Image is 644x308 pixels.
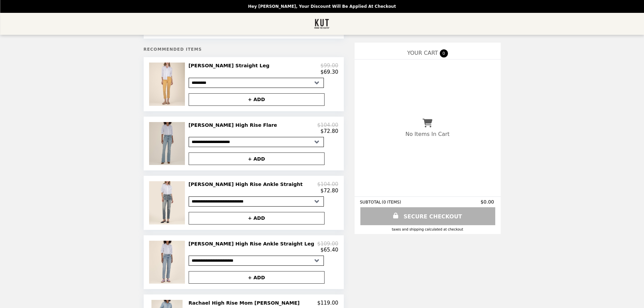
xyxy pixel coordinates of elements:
[189,181,306,187] h2: [PERSON_NAME] High Rise Ankle Straight
[149,241,187,284] img: Fay High Rise Ankle Straight Leg
[189,93,325,106] button: + ADD
[317,181,338,187] p: $104.00
[189,271,325,284] button: + ADD
[320,69,338,75] p: $69.30
[320,128,338,134] p: $72.80
[320,247,338,253] p: $65.40
[189,78,324,88] select: Select a product variant
[189,212,325,224] button: + ADD
[189,196,324,207] select: Select a product variant
[189,122,280,128] h2: [PERSON_NAME] High Rise Flare
[407,50,438,56] span: YOUR CART
[144,47,344,52] h5: Recommended Items
[149,181,187,224] img: Reese High Rise Ankle Straight
[405,131,449,137] p: No Items In Cart
[189,300,303,306] h2: Rachael High Rise Mom [PERSON_NAME]
[317,300,338,306] p: $119.00
[440,49,448,57] span: 0
[149,63,187,105] img: Amy Crop Straight Leg
[189,63,272,69] h2: [PERSON_NAME] Straight Leg
[189,152,325,165] button: + ADD
[320,63,338,69] p: $99.00
[189,241,317,247] h2: [PERSON_NAME] High Rise Ankle Straight Leg
[189,137,324,147] select: Select a product variant
[360,228,495,231] div: Taxes and Shipping calculated at checkout
[248,4,396,9] p: Hey [PERSON_NAME], your discount will be applied at checkout
[480,199,495,205] span: $0.00
[317,122,338,128] p: $104.00
[320,188,338,194] p: $72.80
[382,200,401,205] span: ( 0 ITEMS )
[317,241,338,247] p: $109.00
[314,17,330,31] img: Brand Logo
[149,122,187,165] img: Ana High Rise Flare
[189,256,324,266] select: Select a product variant
[360,200,382,205] span: SUBTOTAL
